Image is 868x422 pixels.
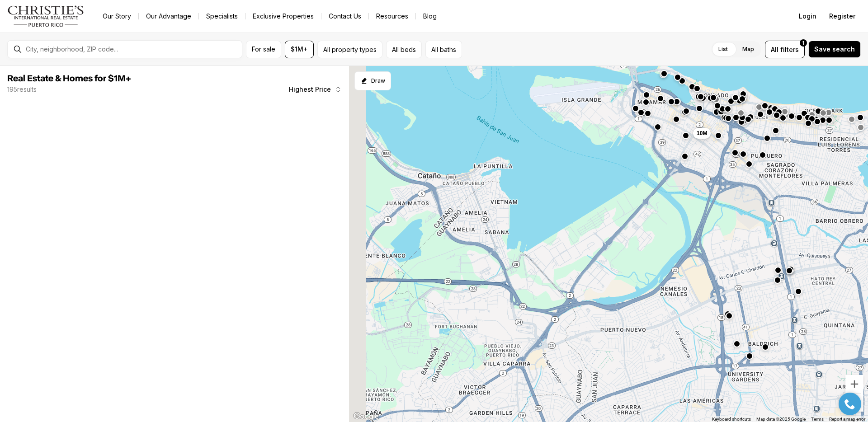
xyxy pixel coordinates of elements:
[95,10,138,23] a: Our Story
[808,41,861,58] button: Save search
[291,46,308,53] span: $1M+
[697,129,707,136] span: 10M
[845,375,863,393] button: Zoom in
[814,46,855,53] span: Save search
[416,10,444,23] a: Blog
[811,417,824,422] a: Terms (opens in new tab)
[285,41,314,58] button: $1M+
[283,80,347,98] button: Highest Price
[289,86,331,93] span: Highest Price
[829,417,865,422] a: Report a map error
[756,417,806,422] span: Map data ©2025 Google
[245,10,321,23] a: Exclusive Properties
[802,39,804,47] span: 1
[139,10,198,23] a: Our Advantage
[7,74,131,83] span: Real Estate & Homes for $1M+
[711,41,735,57] label: List
[7,5,85,27] img: logo
[793,7,822,25] button: Login
[765,41,805,58] button: Allfilters1
[317,41,382,58] button: All property types
[693,127,711,138] button: 10M
[199,10,245,23] a: Specialists
[771,45,778,54] span: All
[780,45,799,54] span: filters
[354,71,391,90] button: Start drawing
[425,41,462,58] button: All baths
[246,41,281,58] button: For sale
[735,41,761,57] label: Map
[321,10,368,23] button: Contact Us
[799,13,816,20] span: Login
[7,86,37,93] p: 195 results
[829,13,855,20] span: Register
[824,7,861,25] button: Register
[386,41,422,58] button: All beds
[252,46,275,53] span: For sale
[369,10,415,23] a: Resources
